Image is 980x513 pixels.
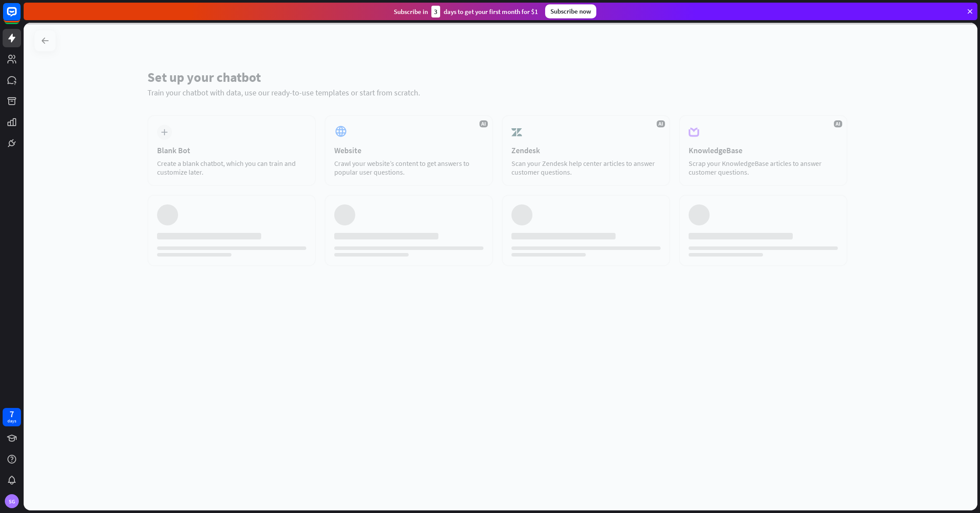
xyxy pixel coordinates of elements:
[3,408,21,426] a: 7 days
[7,418,16,424] div: days
[545,4,596,18] div: Subscribe now
[431,6,440,18] div: 3
[5,494,19,508] div: SG
[394,6,538,18] div: Subscribe in days to get your first month for $1
[10,410,14,418] div: 7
